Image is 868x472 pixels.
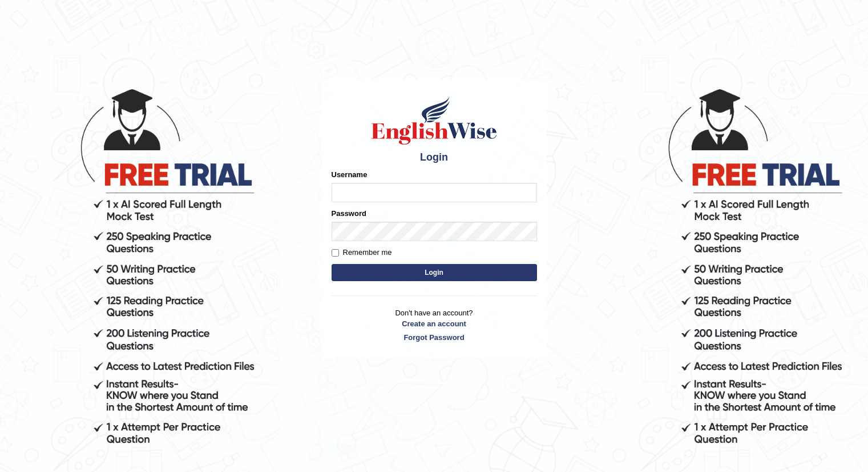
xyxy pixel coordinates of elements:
[332,318,537,329] a: Create an account
[332,169,368,180] label: Username
[332,208,366,219] label: Password
[332,264,537,281] button: Login
[369,95,499,146] img: Logo of English Wise sign in for intelligent practice with AI
[332,247,392,258] label: Remember me
[332,152,537,163] h4: Login
[332,307,537,343] p: Don't have an account?
[332,249,339,257] input: Remember me
[332,332,537,343] a: Forgot Password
